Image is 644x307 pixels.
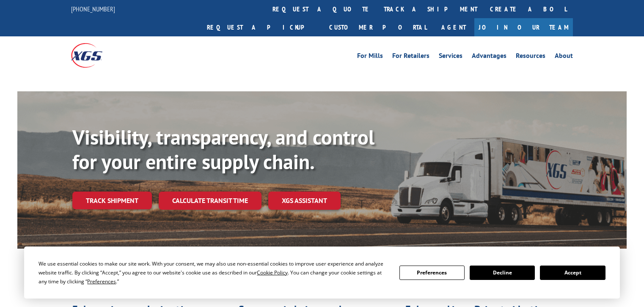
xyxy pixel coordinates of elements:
[268,192,341,210] a: XGS ASSISTANT
[392,52,429,62] a: For Retailers
[159,192,261,210] a: Calculate transit time
[439,52,462,62] a: Services
[39,259,389,286] div: We use essential cookies to make our site work. With your consent, we may also use non-essential ...
[472,52,506,62] a: Advantages
[323,18,433,36] a: Customer Portal
[72,124,374,175] b: Visibility, transparency, and control for your entire supply chain.
[433,18,474,36] a: Agent
[399,266,465,280] button: Preferences
[540,266,605,280] button: Accept
[201,18,323,36] a: Request a pickup
[71,5,115,13] a: [PHONE_NUMBER]
[357,52,383,62] a: For Mills
[470,266,535,280] button: Decline
[24,247,620,299] div: Cookie Consent Prompt
[516,52,545,62] a: Resources
[555,52,573,62] a: About
[87,278,116,285] span: Preferences
[474,18,573,36] a: Join Our Team
[72,192,152,209] a: Track shipment
[257,269,288,276] span: Cookie Policy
